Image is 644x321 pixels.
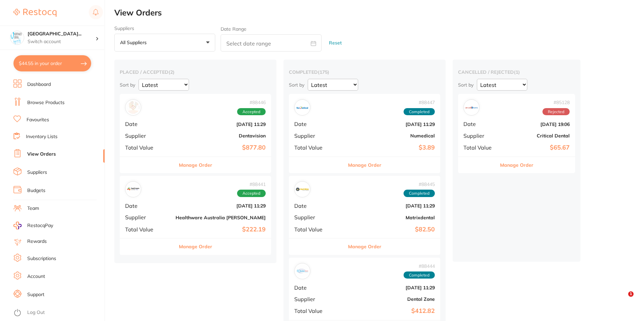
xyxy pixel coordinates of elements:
[125,226,170,232] span: Total Value
[176,226,266,233] b: $222.19
[345,296,435,302] b: Dental Zone
[27,169,47,176] a: Suppliers
[237,182,266,187] span: # 88441
[179,238,212,255] button: Manage Order
[237,190,266,197] span: Accepted
[404,182,435,187] span: # 88445
[294,214,339,220] span: Supplier
[348,238,381,255] button: Manage Order
[542,100,570,105] span: # 85128
[120,94,271,173] div: Dentavision#88446AcceptedDate[DATE] 11:29SupplierDentavisionTotal Value$877.80Manage Order
[294,203,339,209] span: Date
[500,157,533,173] button: Manage Order
[125,133,170,139] span: Supplier
[179,157,212,173] button: Manage Order
[345,308,435,315] b: $412.82
[458,82,473,88] p: Sort by
[463,121,497,127] span: Date
[458,69,575,75] h2: cancelled / rejected ( 1 )
[345,133,435,138] b: Numedical
[176,133,266,138] b: Dentavision
[502,133,570,138] b: Critical Dental
[27,205,39,212] a: Team
[237,108,266,116] span: Accepted
[294,145,339,151] span: Total Value
[120,69,271,75] h2: placed / accepted ( 2 )
[125,214,170,220] span: Supplier
[114,26,215,31] label: Suppliers
[404,263,435,269] span: # 88444
[27,187,45,194] a: Budgets
[404,190,435,197] span: Completed
[13,55,91,71] button: $44.55 in your order
[27,81,51,88] a: Dashboard
[237,100,266,105] span: # 88446
[294,285,339,291] span: Date
[348,157,381,173] button: Manage Order
[125,145,170,151] span: Total Value
[614,291,631,308] iframe: Intercom live chat
[27,117,49,123] a: Favourites
[294,121,339,127] span: Date
[404,271,435,279] span: Completed
[296,183,309,196] img: Matrixdental
[404,108,435,116] span: Completed
[176,122,266,127] b: [DATE] 11:29
[221,26,247,32] label: Date Range
[294,226,339,232] span: Total Value
[125,203,170,209] span: Date
[176,144,266,151] b: $877.80
[27,291,44,298] a: Support
[10,31,24,44] img: North West Dental Wynyard
[125,121,170,127] span: Date
[27,238,47,245] a: Rewards
[221,34,321,52] input: Select date range
[502,122,570,127] b: [DATE] 19:06
[120,39,149,45] p: All suppliers
[345,144,435,151] b: $3.89
[13,9,56,17] img: Restocq Logo
[120,176,271,255] div: Healthware Australia Ridley#88441AcceptedDate[DATE] 11:29SupplierHealthware Australia [PERSON_NAM...
[27,255,56,262] a: Subscriptions
[628,291,634,297] span: 1
[345,122,435,127] b: [DATE] 11:29
[28,38,96,45] p: Switch account
[345,226,435,233] b: $82.50
[542,108,570,116] span: Rejected
[327,34,344,52] button: Reset
[27,222,53,229] span: RestocqPay
[114,8,644,18] h2: View Orders
[127,101,140,114] img: Dentavision
[463,133,497,139] span: Supplier
[296,101,309,114] img: Numedical
[13,222,22,229] img: RestocqPay
[127,183,140,196] img: Healthware Australia Ridley
[296,265,309,278] img: Dental Zone
[13,308,103,318] button: Log Out
[27,151,56,158] a: View Orders
[294,133,339,139] span: Supplier
[114,34,215,52] button: All suppliers
[176,215,266,220] b: Healthware Australia [PERSON_NAME]
[404,100,435,105] span: # 88447
[345,203,435,208] b: [DATE] 11:29
[465,101,478,114] img: Critical Dental
[26,133,58,140] a: Inventory Lists
[345,285,435,290] b: [DATE] 11:29
[463,145,497,151] span: Total Value
[120,82,135,88] p: Sort by
[27,99,65,106] a: Browse Products
[27,273,45,280] a: Account
[28,31,96,37] h4: North West Dental Wynyard
[176,203,266,208] b: [DATE] 11:29
[294,296,339,302] span: Supplier
[345,215,435,220] b: Matrixdental
[289,69,440,75] h2: completed ( 175 )
[13,5,56,21] a: Restocq Logo
[27,309,45,316] a: Log Out
[294,308,339,314] span: Total Value
[502,144,570,151] b: $65.67
[289,82,304,88] p: Sort by
[13,222,53,229] a: RestocqPay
